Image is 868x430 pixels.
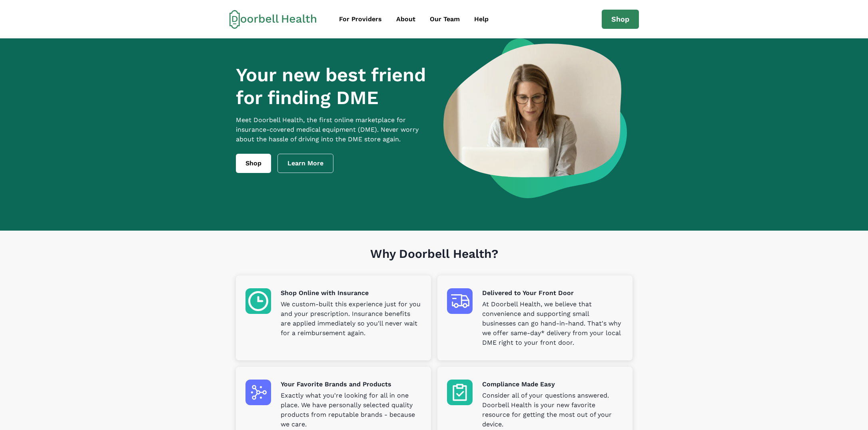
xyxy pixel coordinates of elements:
div: Our Team [430,14,460,24]
p: Delivered to Your Front Door [482,288,623,298]
img: Shop Online with Insurance icon [245,288,271,314]
h1: Your new best friend for finding DME [236,64,430,109]
a: For Providers [333,11,388,27]
p: We custom-built this experience just for you and your prescription. Insurance benefits are applie... [281,299,421,338]
p: Meet Doorbell Health, the first online marketplace for insurance-covered medical equipment (DME).... [236,115,430,144]
div: Help [474,14,489,24]
a: About [390,11,422,27]
a: Our Team [423,11,466,27]
p: At Doorbell Health, we believe that convenience and supporting small businesses can go hand-in-ha... [482,299,623,348]
p: Consider all of your questions answered. Doorbell Health is your new favorite resource for gettin... [482,391,623,429]
p: Compliance Made Easy [482,380,623,389]
p: Shop Online with Insurance [281,288,421,298]
img: Your Favorite Brands and Products icon [245,380,271,405]
a: Help [468,11,495,27]
a: Shop [236,154,271,173]
div: About [396,14,415,24]
img: a woman looking at a computer [443,38,627,198]
p: Exactly what you're looking for all in one place. We have personally selected quality products fr... [281,391,421,429]
img: Compliance Made Easy icon [447,380,473,405]
img: Delivered to Your Front Door icon [447,288,473,314]
div: For Providers [339,14,382,24]
a: Shop [602,10,639,29]
a: Learn More [277,154,333,173]
h1: Why Doorbell Health? [236,247,633,275]
p: Your Favorite Brands and Products [281,380,421,389]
